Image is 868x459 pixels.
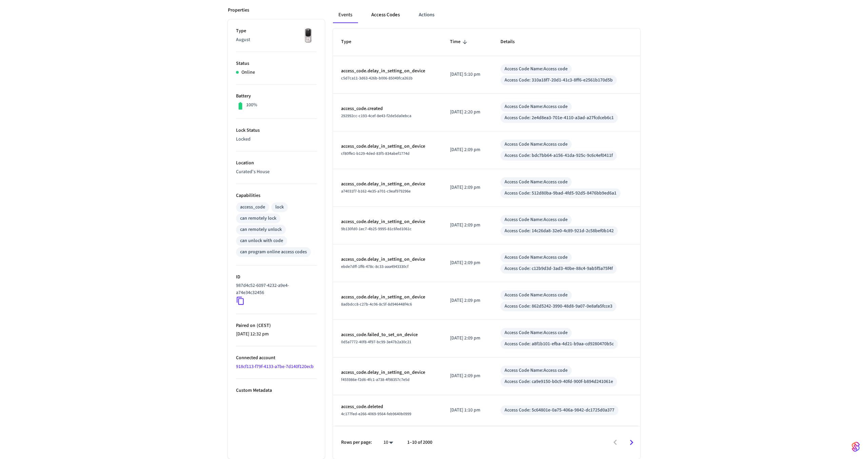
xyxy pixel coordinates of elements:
img: SeamLogoGradient.69752ec5.svg [852,441,860,452]
div: can remotely unlock [240,226,282,233]
div: Access Code: c12b9d3d-3ad3-40be-88c4-9ab5f5a75f4f [505,265,613,272]
div: Access Code: 2e4d8ea3-701e-4110-a3ad-a27fcdceb6c1 [505,114,614,122]
p: Connected account [236,354,317,362]
div: Access Code: 862d5242-3990-48d8-9a07-0e8afa5fcce3 [505,303,612,310]
div: Access Code Name: Access code [505,103,568,110]
p: Location [236,160,317,167]
p: 100% [246,102,257,109]
p: Properties [228,7,249,14]
p: access_code.delay_in_setting_on_device [341,68,434,75]
div: Access Code Name: Access code [505,367,568,374]
div: can unlock with code [240,237,283,244]
div: Access Code Name: Access code [505,292,568,299]
p: Status [236,60,317,67]
p: 1–10 of 2000 [407,439,432,446]
p: access_code.delay_in_setting_on_device [341,256,434,263]
p: Locked [236,136,317,143]
span: 8adbdcc8-c27b-4c06-8c5f-8d946448f4c6 [341,301,412,307]
div: lock [275,204,284,211]
button: Access Codes [366,7,405,23]
p: [DATE] 2:09 pm [450,297,485,304]
p: access_code.delay_in_setting_on_device [341,218,434,225]
p: Custom Metadata [236,387,317,394]
div: 10 [380,438,396,447]
span: f455986e-f2d6-4fc1-a738-4f98357c7e5d [341,377,410,383]
button: Actions [413,7,440,23]
span: 292992cc-c193-4cef-8e43-f2de5da0ebca [341,113,411,119]
div: Access Code: 14c26da8-32e0-4c89-921d-2c58bef0b142 [505,227,614,235]
div: Access Code: 5c64801e-0a75-406a-9842-dc1725d0a377 [505,407,614,414]
p: [DATE] 2:09 pm [450,335,485,342]
p: access_code.failed_to_set_on_device [341,331,434,338]
span: Type [341,37,360,47]
span: cf80ffe1-b129-4ded-83f5-834abef1774d [341,151,410,157]
a: 918cf113-f79f-4133-a7be-7d140f120ecb [236,363,314,370]
p: [DATE] 2:09 pm [450,222,485,229]
span: a74031f7-b162-4e35-a701-c9eaf979296e [341,188,411,194]
p: Online [241,69,255,76]
p: [DATE] 2:20 pm [450,109,485,116]
p: [DATE] 2:09 pm [450,259,485,267]
div: ant example [333,7,640,23]
p: Type [236,27,317,35]
div: Access Code Name: Access code [505,141,568,148]
p: [DATE] 5:10 pm [450,71,485,78]
span: 9b130fd0-1ec7-4b25-9995-81c6fed1061c [341,226,412,232]
p: ID [236,274,317,281]
span: Details [500,37,524,47]
p: 987d4c52-6097-4232-a9e4-a74e34c32456 [236,282,314,296]
p: Capabilities [236,192,317,199]
p: August [236,36,317,43]
p: [DATE] 2:09 pm [450,146,485,153]
button: Events [333,7,358,23]
p: access_code.delay_in_setting_on_device [341,143,434,150]
p: Curated's House [236,168,317,176]
button: Go to next page [624,435,639,451]
p: Rows per page: [341,439,372,446]
div: can program online access codes [240,249,307,256]
table: sticky table [333,29,640,426]
p: [DATE] 2:09 pm [450,184,485,191]
span: ebde7dff-1ff6-478c-8c33-aaa4943330cf [341,264,409,270]
p: access_code.delay_in_setting_on_device [341,294,434,301]
div: Access Code: bdc7bb64-a156-41da-925c-9c6c4ef0411f [505,152,613,159]
p: access_code.delay_in_setting_on_device [341,181,434,188]
p: Battery [236,93,317,100]
span: 4c177fed-e266-4069-9564-feb9640b0999 [341,411,411,417]
span: 0d5a7772-40f8-4f97-bc99-3e47b2a30c21 [341,339,411,345]
p: access_code.delay_in_setting_on_device [341,369,434,376]
div: Access Code: 310a18f7-20d1-41c3-8ff6-e2561b170d5b [505,77,613,84]
p: access_code.created [341,105,434,112]
div: Access Code Name: Access code [505,254,568,261]
span: c5d7ca11-3d63-426b-b006-85049fca261b [341,75,413,81]
p: [DATE] 1:10 pm [450,407,485,414]
span: ( CEST ) [255,322,271,329]
div: Access Code: a8f1b101-efba-4d21-b9aa-cd9280470b5c [505,341,614,348]
img: Yale Assure Touchscreen Wifi Smart Lock, Satin Nickel, Front [300,27,317,44]
p: access_code.deleted [341,403,434,410]
div: Access Code Name: Access code [505,329,568,336]
div: can remotely lock [240,215,276,222]
div: Access Code: ca9e9150-b0c9-40fd-900f-b894d241061e [505,378,613,385]
div: Access Code Name: Access code [505,216,568,223]
div: Access Code: 512d80ba-9bad-4fd5-92d5-8476bb9ed6a1 [505,190,616,197]
p: Lock Status [236,127,317,134]
div: Access Code Name: Access code [505,66,568,73]
p: Paired on [236,322,317,329]
div: access_code [240,204,265,211]
div: Access Code Name: Access code [505,179,568,186]
p: [DATE] 12:32 pm [236,331,317,338]
span: Time [450,37,469,47]
p: [DATE] 2:09 pm [450,372,485,380]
